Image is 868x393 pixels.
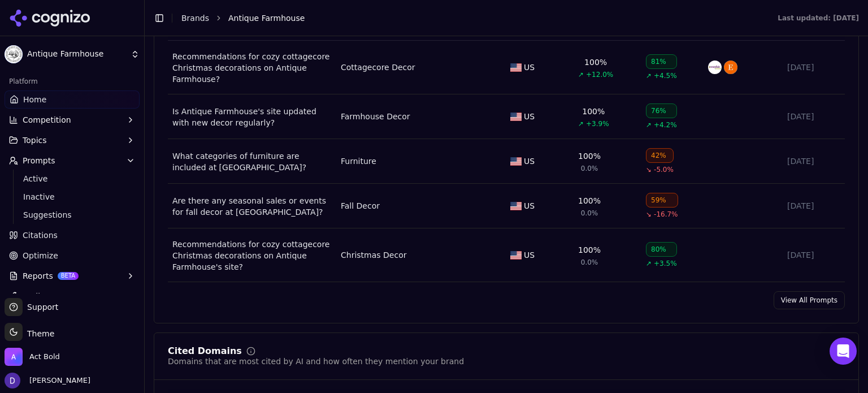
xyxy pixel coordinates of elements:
a: View All Prompts [774,291,845,309]
span: Toolbox [23,291,53,302]
a: Citations [5,226,140,244]
span: ↗ [646,71,652,80]
button: Toolbox [5,287,140,305]
span: US [524,156,535,167]
a: Are there any seasonal sales or events for fall decor at [GEOGRAPHIC_DATA]? [172,195,332,218]
img: US flag [510,63,522,72]
a: Furniture [341,156,376,167]
span: Theme [23,329,54,338]
span: ↗ [578,119,584,128]
span: Reports [23,270,53,282]
div: 81% [646,54,677,69]
a: Christmas Decor [341,249,406,261]
span: Act Bold [29,352,60,362]
div: Data table [168,15,845,282]
span: 0.0% [581,164,598,173]
span: Active [23,173,121,184]
button: Open organization switcher [5,348,60,366]
img: US flag [510,251,522,260]
div: [DATE] [787,249,840,261]
span: +3.9% [586,119,609,128]
span: Antique Farmhouse [27,49,126,59]
div: 100% [582,106,605,117]
div: 76% [646,103,677,118]
span: +4.2% [654,120,677,129]
a: Inactive [19,189,126,205]
img: US flag [510,202,522,210]
span: Prompts [23,155,55,166]
a: Recommendations for cozy cottagecore Christmas decorations on Antique Farmhouse's site? [172,239,332,273]
span: US [524,111,535,122]
div: Domains that are most cited by AI and how often they mention your brand [168,356,464,367]
a: Farmhouse Decor [341,111,410,122]
div: Open Intercom Messenger [830,338,857,365]
span: -16.7% [654,210,678,219]
span: Suggestions [23,209,121,221]
img: Antique Farmhouse [5,45,23,63]
span: ↗ [646,120,652,129]
span: Inactive [23,191,121,202]
span: Competition [23,114,71,126]
div: 80% [646,242,677,257]
div: 100% [578,195,601,206]
a: Fall Decor [341,200,380,211]
div: 59% [646,193,678,208]
span: 0.0% [581,258,598,267]
a: Brands [181,14,209,23]
div: 42% [646,148,674,163]
div: Cited Domains [168,347,242,356]
a: Cottagecore Decor [341,62,415,73]
span: US [524,200,535,211]
button: Prompts [5,152,140,170]
div: [DATE] [787,200,840,211]
span: Optimize [23,250,58,261]
nav: breadcrumb [181,12,755,24]
span: ↘ [646,210,652,219]
a: What categories of furniture are included at [GEOGRAPHIC_DATA]? [172,150,332,173]
a: Recommendations for cozy cottagecore Christmas decorations on Antique Farmhouse? [172,51,332,85]
button: ReportsBETA [5,267,140,285]
span: +12.0% [586,70,613,79]
div: 100% [578,244,601,256]
div: Platform [5,72,140,90]
span: ↗ [578,70,584,79]
button: Topics [5,131,140,149]
a: Optimize [5,247,140,265]
span: Topics [23,135,47,146]
span: 0.0% [581,209,598,218]
img: David White [5,373,20,388]
span: [PERSON_NAME] [25,375,90,386]
a: Active [19,171,126,187]
a: Suggestions [19,207,126,223]
img: etsy [724,61,737,74]
span: US [524,249,535,261]
span: Home [23,94,46,105]
img: wayfair [708,61,722,74]
span: ↘ [646,165,652,174]
span: +3.5% [654,259,677,268]
span: -5.0% [654,165,674,174]
img: US flag [510,113,522,121]
span: US [524,62,535,73]
a: Is Antique Farmhouse's site updated with new decor regularly? [172,106,332,128]
span: Antique Farmhouse [228,12,305,24]
div: [DATE] [787,156,840,167]
img: Act Bold [5,348,23,366]
span: +4.5% [654,71,677,80]
span: BETA [58,272,79,280]
div: 100% [578,150,601,162]
span: Support [23,301,58,313]
a: Home [5,90,140,109]
span: Citations [23,230,58,241]
span: ↗ [646,259,652,268]
div: [DATE] [787,111,840,122]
